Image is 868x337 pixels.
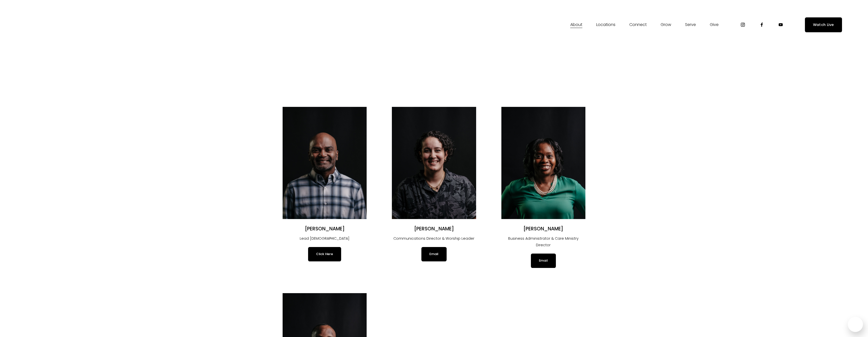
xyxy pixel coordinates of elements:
[392,107,476,219] img: Angélica Smith
[501,235,585,249] p: Business Administrator & Care Ministry Director
[596,21,615,29] a: folder dropdown
[629,21,647,28] span: Connect
[805,17,842,32] a: Watch Live
[26,20,96,30] img: Fellowship Memphis
[661,21,671,29] a: folder dropdown
[710,21,719,28] span: Give
[392,226,476,232] h2: [PERSON_NAME]
[283,235,367,242] p: Lead [DEMOGRAPHIC_DATA]
[501,226,585,232] h2: [PERSON_NAME]
[570,21,582,28] span: About
[740,22,745,27] a: Instagram
[283,226,367,232] h2: [PERSON_NAME]
[308,247,341,261] a: Click Here
[661,21,671,28] span: Grow
[685,21,696,29] a: folder dropdown
[685,21,696,28] span: Serve
[759,22,764,27] a: Facebook
[570,21,582,29] a: folder dropdown
[778,22,783,27] a: YouTube
[392,235,476,242] p: Communications Director & Worship Leader
[629,21,647,29] a: folder dropdown
[710,21,719,29] a: folder dropdown
[531,254,556,268] a: Email
[421,247,446,261] a: Email
[596,21,615,28] span: Locations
